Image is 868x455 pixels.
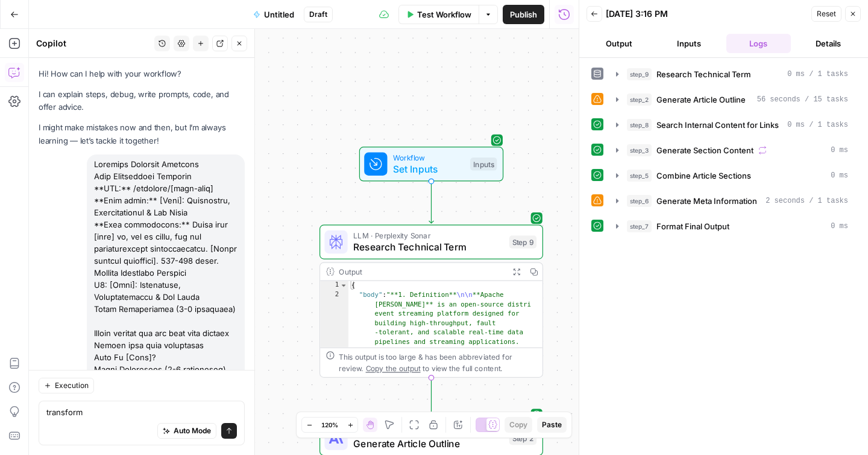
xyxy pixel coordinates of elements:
[246,5,301,24] button: Untitled
[505,417,532,433] button: Copy
[429,378,433,419] g: Edge from step_9 to step_2
[656,119,779,131] span: Search Internal Content for Links
[157,423,216,439] button: Auto Mode
[36,37,151,49] div: Copilot
[609,191,855,211] button: 2 seconds / 1 tasks
[609,90,855,109] button: 56 seconds / 15 tasks
[627,220,652,232] span: step_7
[656,94,746,106] span: Generate Article Outline
[627,170,652,182] span: step_5
[656,195,757,207] span: Generate Meta Information
[509,419,527,430] span: Copy
[39,88,245,113] p: I can explain steps, debug, write prompts, code, and offer advice.
[398,5,479,24] button: Test Workflow
[726,34,791,53] button: Logs
[656,68,751,80] span: Research Technical Term
[264,8,294,21] span: Untitled
[627,94,652,106] span: step_2
[766,196,848,206] span: 2 seconds / 1 tasks
[429,181,433,223] g: Edge from start to step_9
[609,166,855,185] button: 0 ms
[319,224,543,378] div: LLM · Perplexity SonarResearch Technical TermStep 9Output{ "body":"**1. Definition**\n\n**Apache ...
[353,240,503,254] span: Research Technical Term
[656,170,751,182] span: Combine Article Sections
[46,406,237,418] textarea: transform
[787,119,848,130] span: 0 ms / 1 tasks
[510,8,537,21] span: Publish
[831,221,848,232] span: 0 ms
[609,217,855,236] button: 0 ms
[587,34,652,53] button: Output
[796,34,861,53] button: Details
[417,8,471,21] span: Test Workflow
[321,420,338,430] span: 120%
[542,419,562,430] span: Paste
[537,417,567,433] button: Paste
[39,121,245,147] p: I might make mistakes now and then, but I’m always learning — let’s tackle it together!
[339,266,503,277] div: Output
[366,364,421,372] span: Copy the output
[627,119,652,131] span: step_8
[656,220,729,232] span: Format Final Output
[353,230,503,241] span: LLM · Perplexity Sonar
[509,235,536,249] div: Step 9
[609,141,855,160] button: 0 ms
[609,115,855,135] button: 0 ms / 1 tasks
[831,170,848,181] span: 0 ms
[470,157,497,171] div: Inputs
[339,351,536,374] div: This output is too large & has been abbreviated for review. to view the full content.
[509,432,536,445] div: Step 2
[831,145,848,156] span: 0 ms
[757,94,848,105] span: 56 seconds / 15 tasks
[787,69,848,80] span: 0 ms / 1 tasks
[656,144,753,156] span: Generate Section Content
[39,68,245,80] p: Hi! How can I help with your workflow?
[309,9,327,20] span: Draft
[174,425,211,436] span: Auto Mode
[817,8,836,19] span: Reset
[627,144,652,156] span: step_3
[340,281,348,291] span: Toggle code folding, rows 1 through 3
[393,151,464,163] span: Workflow
[320,281,348,291] div: 1
[393,162,464,176] span: Set Inputs
[609,65,855,84] button: 0 ms / 1 tasks
[627,195,652,207] span: step_6
[627,68,652,80] span: step_9
[55,380,89,391] span: Execution
[353,436,503,451] span: Generate Article Outline
[39,378,94,393] button: Execution
[811,6,841,22] button: Reset
[656,34,722,53] button: Inputs
[503,5,544,24] button: Publish
[319,147,543,181] div: WorkflowSet InputsInputs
